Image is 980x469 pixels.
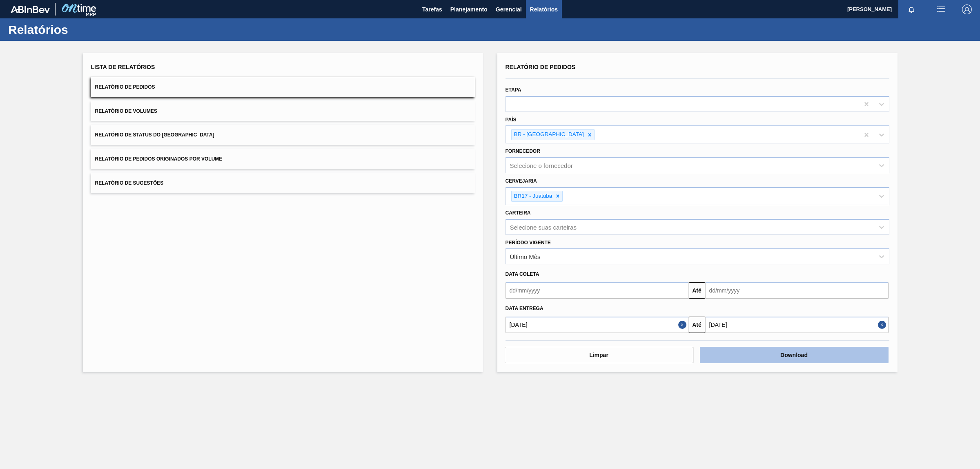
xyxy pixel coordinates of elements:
span: Lista de Relatórios [91,64,155,70]
button: Relatório de Volumes [91,101,475,121]
span: Relatório de Sugestões [95,180,164,186]
div: Selecione suas carteiras [510,223,577,230]
span: Tarefas [422,4,442,14]
button: Relatório de Sugestões [91,173,475,193]
label: Cervejaria [506,178,537,184]
img: userActions [936,4,946,14]
button: Close [678,317,689,333]
input: dd/mm/yyyy [506,317,689,333]
h1: Relatórios [8,25,153,34]
button: Relatório de Pedidos [91,77,475,97]
div: Selecione o fornecedor [510,162,573,169]
button: Relatório de Status do [GEOGRAPHIC_DATA] [91,125,475,145]
button: Relatório de Pedidos Originados por Volume [91,149,475,169]
button: Close [878,317,889,333]
button: Download [700,347,889,363]
span: Relatório de Pedidos [506,64,576,70]
input: dd/mm/yyyy [705,282,889,299]
span: Data coleta [506,271,539,277]
button: Limpar [505,347,693,363]
button: Até [689,282,705,299]
span: Relatório de Volumes [95,108,157,114]
img: Logout [962,4,972,14]
span: Data entrega [506,306,543,311]
input: dd/mm/yyyy [705,317,889,333]
label: Período Vigente [506,240,551,246]
img: TNhmsLtSVTkK8tSr43FrP2fwEKptu5GPRR3wAAAABJRU5ErkJggg== [11,6,50,13]
input: dd/mm/yyyy [506,282,689,299]
label: Fornecedor [506,148,540,154]
div: BR - [GEOGRAPHIC_DATA] [512,130,585,140]
span: Relatórios [530,4,558,14]
div: BR17 - Juatuba [512,191,554,201]
span: Relatório de Status do [GEOGRAPHIC_DATA] [95,132,214,138]
button: Até [689,317,705,333]
span: Relatório de Pedidos [95,84,155,90]
span: Gerencial [496,4,522,14]
span: Relatório de Pedidos Originados por Volume [95,156,223,162]
button: Notificações [898,4,924,15]
label: Etapa [506,87,521,93]
label: Carteira [506,210,531,216]
div: Último Mês [510,253,541,260]
span: Planejamento [450,4,488,14]
label: País [506,117,517,123]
